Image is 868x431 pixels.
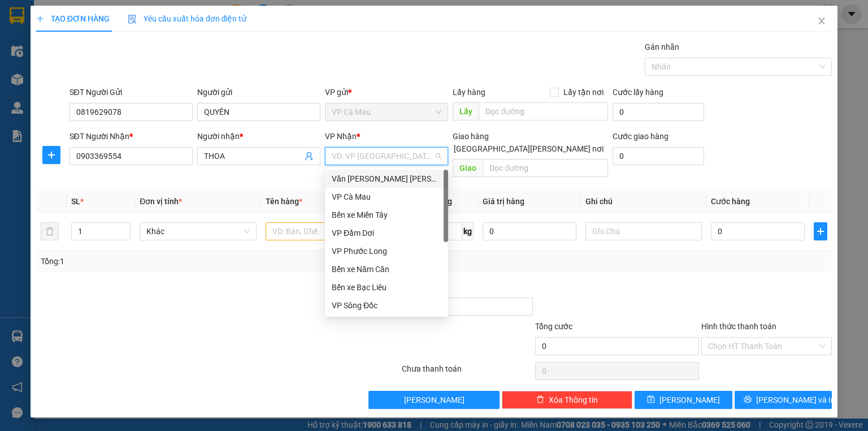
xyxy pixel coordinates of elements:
[453,102,479,120] span: Lấy
[735,391,832,409] button: printer[PERSON_NAME] và In
[332,263,441,275] div: Bến xe Năm Căn
[146,223,249,240] span: Khác
[817,16,826,25] span: close
[502,391,632,409] button: deleteXóa Thông tin
[266,222,382,240] input: VD: Bàn, Ghế
[581,191,706,213] th: Ghi chú
[65,41,74,50] span: phone
[647,395,655,404] span: save
[536,395,544,404] span: delete
[332,245,441,257] div: VP Phước Long
[325,242,448,260] div: VP Phước Long
[756,394,835,406] span: [PERSON_NAME] và In
[635,391,732,409] button: save[PERSON_NAME]
[449,143,608,155] span: [GEOGRAPHIC_DATA][PERSON_NAME] nơi
[266,197,302,206] span: Tên hàng
[325,132,357,141] span: VP Nhận
[453,159,483,177] span: Giao
[535,322,572,331] span: Tổng cước
[814,222,827,240] button: plus
[645,42,679,51] label: Gán nhãn
[5,25,215,39] li: 85 [PERSON_NAME]
[325,206,448,224] div: Bến xe Miền Tây
[70,130,193,143] div: SĐT Người Nhận
[71,197,80,206] span: SL
[65,27,74,36] span: environment
[368,391,499,409] button: [PERSON_NAME]
[325,170,448,188] div: Văn phòng Hồ Chí Minh
[332,173,441,185] div: Văn [PERSON_NAME] [PERSON_NAME]
[36,14,110,23] span: TẠO ĐƠN HÀNG
[305,152,314,161] span: user-add
[197,130,320,143] div: Người nhận
[36,15,44,23] span: plus
[404,394,465,406] span: [PERSON_NAME]
[41,255,336,268] div: Tổng: 1
[701,322,776,331] label: Hình thức thanh toán
[5,39,215,53] li: 02839.63.63.63
[483,222,576,240] input: 0
[325,86,448,98] div: VP gửi
[65,7,160,21] b: [PERSON_NAME]
[197,86,320,98] div: Người gửi
[43,150,60,160] span: plus
[128,15,137,24] img: icon
[332,104,441,120] span: VP Cà Mau
[70,86,193,98] div: SĐT Người Gửi
[744,395,752,404] span: printer
[549,394,598,406] span: Xóa Thông tin
[332,191,441,203] div: VP Cà Mau
[483,197,524,206] span: Giá trị hàng
[41,222,59,240] button: delete
[325,224,448,242] div: VP Đầm Dơi
[325,296,448,314] div: VP Sông Đốc
[585,222,702,240] input: Ghi Chú
[325,260,448,278] div: Bến xe Năm Căn
[42,146,60,164] button: plus
[453,132,489,141] span: Giao hàng
[711,197,750,206] span: Cước hàng
[140,197,182,206] span: Đơn vị tính
[806,6,837,37] button: Close
[453,88,485,97] span: Lấy hàng
[5,71,120,89] b: GỬI : VP Cà Mau
[613,103,704,121] input: Cước lấy hàng
[613,147,704,165] input: Cước giao hàng
[659,394,720,406] span: [PERSON_NAME]
[613,88,663,97] label: Cước lấy hàng
[483,159,608,177] input: Dọc đường
[325,188,448,206] div: VP Cà Mau
[332,227,441,239] div: VP Đầm Dơi
[559,86,608,98] span: Lấy tận nơi
[479,102,608,120] input: Dọc đường
[814,227,827,236] span: plus
[332,299,441,312] div: VP Sông Đốc
[401,363,533,382] div: Chưa thanh toán
[462,222,474,240] span: kg
[332,281,441,294] div: Bến xe Bạc Liêu
[128,14,247,23] span: Yêu cầu xuất hóa đơn điện tử
[613,132,669,141] label: Cước giao hàng
[325,278,448,296] div: Bến xe Bạc Liêu
[332,209,441,221] div: Bến xe Miền Tây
